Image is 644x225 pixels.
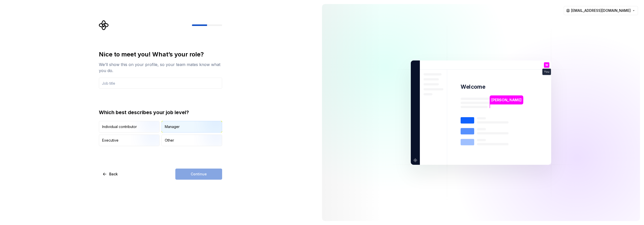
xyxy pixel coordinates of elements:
div: Other [165,138,174,143]
div: Individual contributor [102,124,137,129]
div: Executive [102,138,118,143]
div: Nice to meet you! What’s your role? [99,50,222,58]
p: W [545,63,548,66]
button: [EMAIL_ADDRESS][DOMAIN_NAME] [564,6,638,15]
p: Welcome [461,83,485,90]
span: [EMAIL_ADDRESS][DOMAIN_NAME] [571,8,631,13]
div: We’ll show this on your profile, so your team mates know what you do. [99,61,222,74]
button: Back [99,169,122,180]
div: Which best describes your job level? [99,109,222,116]
div: Manager [165,124,180,129]
p: You [544,70,549,73]
svg: Supernova Logo [99,20,109,30]
p: [PERSON_NAME] [491,97,521,103]
span: Back [109,172,118,177]
input: Job title [99,78,222,89]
